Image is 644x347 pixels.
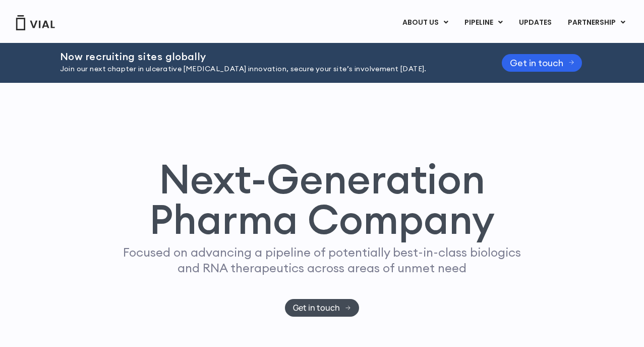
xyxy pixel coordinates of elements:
a: UPDATES [511,14,559,31]
span: Get in touch [510,59,563,67]
h1: Next-Generation Pharma Company [104,159,541,239]
span: Get in touch [293,304,340,312]
a: Get in touch [502,54,582,72]
a: ABOUT USMenu Toggle [394,14,456,31]
img: Vial Logo [15,15,55,30]
a: PIPELINEMenu Toggle [456,14,510,31]
h2: Now recruiting sites globally [60,51,477,62]
p: Join our next chapter in ulcerative [MEDICAL_DATA] innovation, secure your site’s involvement [DA... [60,64,477,75]
a: PARTNERSHIPMenu Toggle [560,14,633,31]
p: Focused on advancing a pipeline of potentially best-in-class biologics and RNA therapeutics acros... [119,244,525,276]
a: Get in touch [285,299,359,317]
